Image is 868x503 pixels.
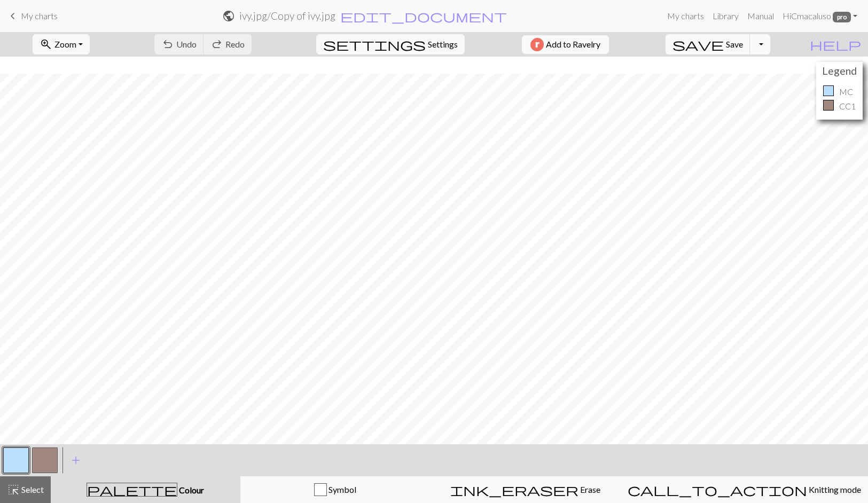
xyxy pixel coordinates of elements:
span: Save [726,39,743,49]
span: help [810,37,861,52]
a: My charts [663,5,708,27]
button: Add to Ravelry [522,35,609,54]
button: SettingsSettings [316,34,465,54]
h4: Legend [819,65,860,77]
span: Erase [578,484,600,494]
a: Library [708,5,743,27]
p: MC [839,85,853,98]
span: add [69,453,82,468]
span: keyboard_arrow_left [6,9,19,23]
img: Ravelry [530,38,544,51]
a: HiCmacaluso pro [778,5,862,27]
h2: ivy.jpg / Copy of ivy.jpg [239,10,335,22]
button: Save [666,34,750,54]
span: highlight_alt [7,482,20,497]
i: Settings [323,38,426,51]
span: Symbol [327,484,356,494]
span: ink_eraser [450,482,578,497]
span: call_to_action [628,482,807,497]
button: Colour [51,476,240,503]
span: Settings [428,38,458,51]
span: My charts [21,11,58,21]
span: Zoom [54,39,76,49]
button: Erase [431,476,621,503]
button: Zoom [33,34,90,54]
button: Symbol [240,476,431,503]
span: Knitting mode [807,484,861,494]
span: pro [833,12,851,22]
button: Knitting mode [621,476,868,503]
span: Add to Ravelry [546,38,600,51]
span: palette [87,482,177,497]
a: Manual [743,5,778,27]
a: My charts [6,7,58,25]
span: zoom_in [40,37,52,52]
span: Colour [177,485,204,495]
span: Select [20,484,44,494]
span: edit_document [340,9,507,23]
span: public [222,9,235,23]
p: CC1 [839,100,856,113]
span: save [672,37,724,52]
span: settings [323,37,426,52]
